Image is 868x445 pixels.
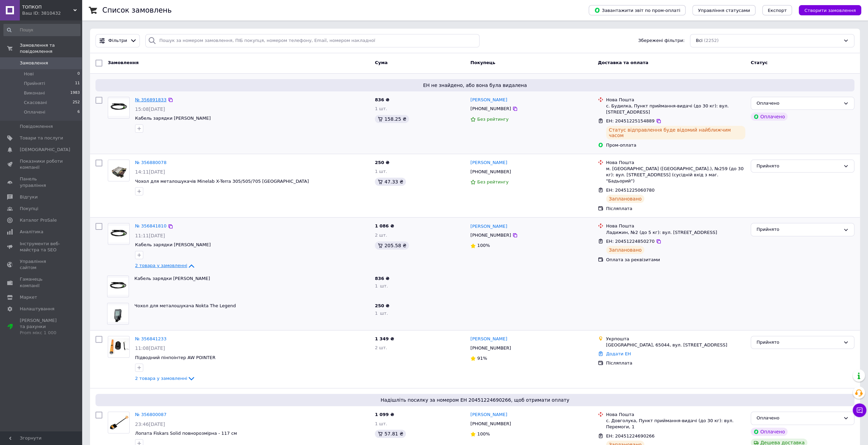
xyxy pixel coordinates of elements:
[135,116,211,121] a: Кабель зарядки [PERSON_NAME]
[853,403,866,417] button: Чат з покупцем
[756,226,840,233] div: Прийнято
[606,126,745,139] div: Статус відправлення буде відомий найближчим часом
[469,231,512,240] div: [PHONE_NUMBER]
[73,100,80,106] span: 252
[606,257,745,263] div: Оплата за реквізитами
[589,5,686,15] button: Завантажити звіт по пром-оплаті
[375,421,387,426] span: 1 шт.
[470,160,507,166] a: [PERSON_NAME]
[135,263,187,268] span: 2 товара у замовленні
[696,38,703,44] span: Всі
[606,118,654,123] span: ЕН: 20451225154889
[606,142,745,148] div: Пром-оплата
[606,342,745,348] div: [GEOGRAPHIC_DATA], 65044, вул. [STREET_ADDRESS]
[756,163,840,170] div: Прийнято
[135,233,165,238] span: 11:11[DATE]
[704,38,719,43] span: (2252)
[698,8,750,13] span: Управління статусами
[108,336,130,358] a: Фото товару
[477,117,509,122] span: Без рейтингу
[20,194,38,200] span: Відгуки
[375,223,394,228] span: 1 086 ₴
[762,5,792,15] button: Експорт
[375,311,388,316] span: 1 шт.
[24,90,45,96] span: Виконані
[375,233,387,238] span: 2 шт.
[20,158,63,170] span: Показники роботи компанії
[477,243,490,248] span: 100%
[751,60,768,65] span: Статус
[375,336,394,341] span: 1 349 ₴
[135,421,165,427] span: 23:46[DATE]
[108,338,129,355] img: Фото товару
[135,376,195,381] a: 2 товара у замовленні
[477,431,490,436] span: 100%
[638,38,685,44] span: Збережені фільтри:
[799,5,861,15] button: Створити замовлення
[375,430,406,438] div: 57.81 ₴
[135,345,165,351] span: 11:08[DATE]
[477,179,509,184] span: Без рейтингу
[135,106,165,112] span: 15:08[DATE]
[22,10,82,16] div: Ваш ID: 3810432
[470,412,507,418] a: [PERSON_NAME]
[135,179,309,184] a: Чохол для металошукачів Minelab X-Terra 305/505/705 [GEOGRAPHIC_DATA]
[77,109,80,115] span: 6
[107,305,129,322] img: Фото товару
[102,6,172,14] h1: Список замовлень
[135,336,166,341] a: № 356841233
[20,306,55,312] span: Налаштування
[606,351,631,356] a: Додати ЕН
[469,344,512,353] div: [PHONE_NUMBER]
[20,147,70,153] span: [DEMOGRAPHIC_DATA]
[108,163,129,179] img: Фото товару
[375,106,387,111] span: 1 шт.
[768,8,787,13] span: Експорт
[375,97,389,102] span: 836 ₴
[20,135,63,141] span: Товари та послуги
[135,376,187,381] span: 2 товара у замовленні
[606,195,645,203] div: Заплановано
[606,246,645,254] div: Заплановано
[135,169,165,175] span: 14:11[DATE]
[107,278,129,295] img: Фото товару
[108,223,130,245] a: Фото товару
[606,97,745,103] div: Нова Пошта
[145,34,480,47] input: Пошук за номером замовлення, ПІБ покупця, номером телефону, Email, номером накладної
[108,412,130,433] a: Фото товару
[756,415,840,422] div: Оплачено
[98,82,852,89] span: ЕН не знайдено, або вона була видалена
[24,80,45,87] span: Прийняті
[477,356,487,361] span: 91%
[22,4,73,10] span: ТОПКОП
[70,90,80,96] span: 1983
[375,276,389,281] span: 836 ₴
[108,97,130,119] a: Фото товару
[606,336,745,342] div: Укрпошта
[375,178,406,186] div: 47.33 ₴
[792,8,861,13] a: Створити замовлення
[20,258,63,271] span: Управління сайтом
[375,169,387,174] span: 1 шт.
[75,80,80,87] span: 11
[606,239,654,244] span: ЕН: 20451224850270
[594,7,680,13] span: Завантажити звіт по пром-оплаті
[606,160,745,166] div: Нова Пошта
[135,160,166,165] a: № 356880078
[20,276,63,288] span: Гаманець компанії
[20,176,63,188] span: Панель управління
[108,99,129,116] img: Фото товару
[20,60,48,66] span: Замовлення
[756,100,840,107] div: Оплачено
[751,428,788,436] div: Оплачено
[77,71,80,77] span: 0
[108,415,129,430] img: Фото товару
[135,97,166,102] a: № 356891833
[20,42,82,55] span: Замовлення та повідомлення
[469,104,512,113] div: [PHONE_NUMBER]
[20,206,38,212] span: Покупці
[804,8,856,13] span: Створити замовлення
[598,60,648,65] span: Доставка та оплата
[108,160,130,181] a: Фото товару
[375,345,387,350] span: 2 шт.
